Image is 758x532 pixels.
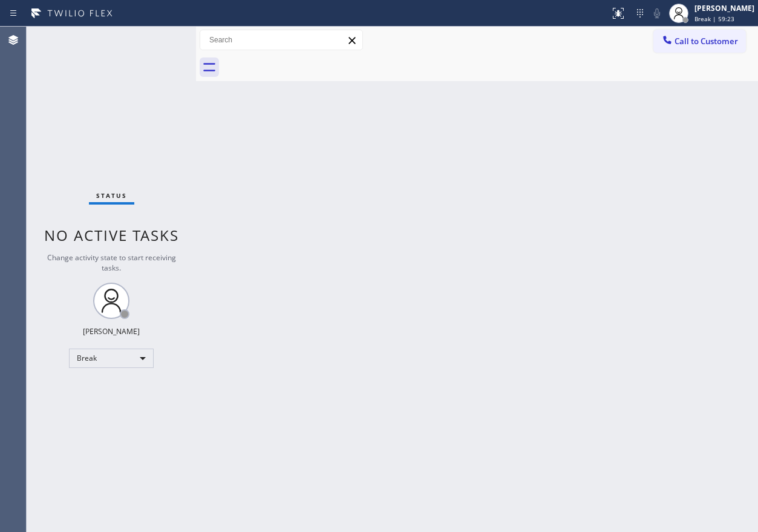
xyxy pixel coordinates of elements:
[694,15,734,23] span: Break | 59:23
[47,252,176,273] span: Change activity state to start receiving tasks.
[83,326,140,337] div: [PERSON_NAME]
[44,225,179,245] span: No active tasks
[694,3,754,13] div: [PERSON_NAME]
[675,36,738,47] span: Call to Customer
[96,191,127,200] span: Status
[653,30,746,53] button: Call to Customer
[69,349,154,368] div: Break
[200,30,362,50] input: Search
[649,5,665,22] button: Mute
